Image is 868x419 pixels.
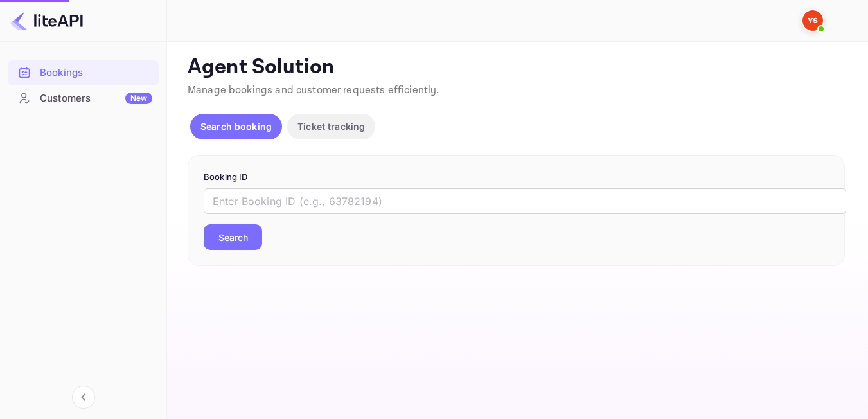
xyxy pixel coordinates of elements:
[8,86,159,111] div: CustomersNew
[297,120,365,133] p: Ticket tracking
[40,66,152,80] div: Bookings
[8,60,159,85] div: Bookings
[72,386,95,409] button: Collapse navigation
[204,171,829,184] p: Booking ID
[10,10,83,31] img: LiteAPI logo
[8,86,159,110] a: CustomersNew
[802,10,823,31] img: Yandex Support
[188,84,439,97] span: Manage bookings and customer requests efficiently.
[204,188,846,214] input: Enter Booking ID (e.g., 63782194)
[200,120,272,133] p: Search booking
[125,93,152,104] div: New
[204,224,262,250] button: Search
[188,55,845,80] p: Agent Solution
[40,91,152,106] div: Customers
[8,60,159,84] a: Bookings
